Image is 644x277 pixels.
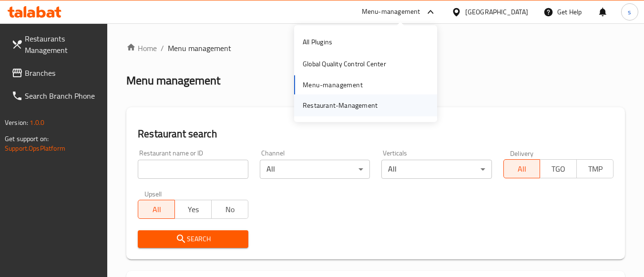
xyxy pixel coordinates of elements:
a: Home [126,42,157,54]
button: TGO [540,159,577,178]
span: All [142,203,171,216]
span: Menu management [168,42,231,54]
a: Branches [4,62,108,84]
input: Search for restaurant name or ID.. [138,160,248,179]
button: All [138,200,175,219]
label: Delivery [510,150,534,156]
h2: Restaurant search [138,127,613,141]
span: Branches [25,67,100,79]
li: / [161,42,164,54]
button: No [211,200,248,219]
button: Yes [174,200,212,219]
span: 1.0.0 [30,116,44,129]
div: All [260,160,370,179]
div: All [381,160,491,179]
label: Upsell [144,190,162,197]
span: Search Branch Phone [25,90,100,102]
span: Restaurants Management [25,33,100,56]
div: All Plugins [303,37,332,47]
div: Restaurant-Management [303,100,378,111]
button: Search [138,230,248,248]
nav: breadcrumb [126,42,625,54]
button: TMP [576,159,613,178]
div: Global Quality Control Center [303,59,386,69]
span: No [215,203,245,216]
button: All [503,159,541,178]
span: Get support on: [5,133,49,145]
h2: Menu management [126,73,220,88]
span: TMP [581,162,610,176]
div: [GEOGRAPHIC_DATA] [465,7,528,17]
a: Restaurants Management [4,27,108,62]
span: Version: [5,116,28,129]
span: TGO [544,162,573,176]
div: Menu-management [362,6,420,18]
span: All [508,162,537,176]
a: Search Branch Phone [4,84,108,107]
span: Search [145,233,240,245]
span: Yes [179,203,208,216]
span: s [628,7,631,17]
a: Support.OpsPlatform [5,142,65,154]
